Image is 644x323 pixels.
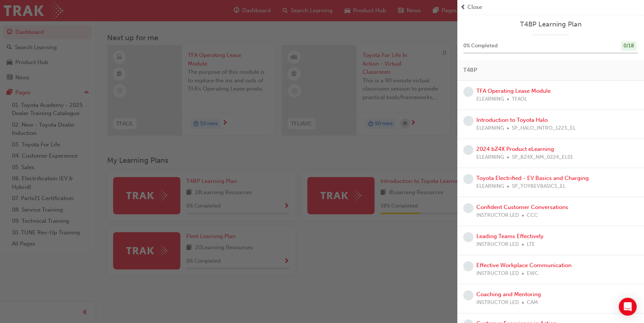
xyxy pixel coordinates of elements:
[476,204,568,210] a: Confident Customer Conversations
[527,240,535,249] span: LTE
[512,182,566,191] span: SP_TOYBEVBASICS_EL
[476,262,572,269] a: Effective Workplace Communication
[476,233,544,240] a: Leading Teams Effectively
[476,182,504,191] span: ELEARNING
[463,145,473,155] span: learningRecordVerb_NONE-icon
[476,298,519,307] span: INSTRUCTOR LED
[460,3,641,12] button: prev-iconClose
[463,42,498,50] span: 0 % Completed
[476,175,589,181] a: Toyota Electrified - EV Basics and Charging
[463,232,473,242] span: learningRecordVerb_NONE-icon
[463,116,473,126] span: learningRecordVerb_NONE-icon
[463,87,473,97] span: learningRecordVerb_NONE-icon
[527,298,538,307] span: CAM
[476,291,541,298] a: Coaching and Mentoring
[463,261,473,271] span: learningRecordVerb_NONE-icon
[463,174,473,184] span: learningRecordVerb_NONE-icon
[476,95,504,104] span: ELEARNING
[463,20,638,29] a: T4BP Learning Plan
[512,153,573,162] span: SP_BZ4X_NM_0224_EL01
[476,124,504,133] span: ELEARNING
[463,66,477,75] span: T4BP
[621,41,637,51] div: 0 / 18
[463,290,473,300] span: learningRecordVerb_NONE-icon
[476,153,504,162] span: ELEARNING
[467,3,482,12] span: Close
[476,240,519,249] span: INSTRUCTOR LED
[463,203,473,213] span: learningRecordVerb_NONE-icon
[476,211,519,220] span: INSTRUCTOR LED
[512,124,576,133] span: SP_HALO_INTRO_1223_EL
[476,146,554,152] a: 2024 bZ4X Product eLearning
[527,211,538,220] span: CCC
[527,269,538,278] span: EWC
[476,88,551,94] a: TFA Operating Lease Module
[619,298,637,316] div: Open Intercom Messenger
[460,3,466,12] span: prev-icon
[512,95,527,104] span: TFAOL
[476,269,519,278] span: INSTRUCTOR LED
[476,117,548,123] a: Introduction to Toyota Halo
